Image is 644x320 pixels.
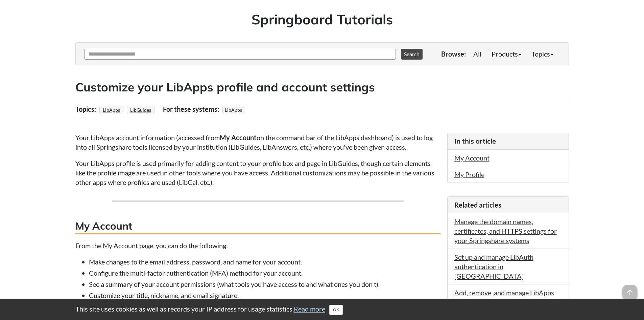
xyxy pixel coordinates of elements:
a: Read more [294,305,325,313]
div: Topics: [75,103,98,115]
div: This site uses cookies as well as records your IP address for usage statistics. [69,304,576,315]
p: Your LibApps profile is used primarily for adding content to your profile box and page in LibGuid... [75,158,440,187]
a: arrow_upward [622,285,637,294]
a: Manage the domain names, certificates, and HTTPS settings for your Springshare systems [454,217,557,244]
button: Search [401,49,423,60]
a: My Account [454,154,490,162]
span: LibApps [222,106,244,114]
span: Related articles [454,201,501,209]
a: Topics [526,47,558,61]
div: For these systems: [163,103,221,115]
h1: Springboard Tutorials [80,10,564,29]
h3: In this article [454,136,562,146]
li: Customize your title, nickname, and email signature. [89,291,440,300]
p: From the My Account page, you can do the following: [75,241,440,250]
li: Make changes to the email address, password, and name for your account. [89,257,440,266]
a: LibGuides [129,105,152,115]
a: My Profile [454,170,484,178]
h2: Customize your LibApps profile and account settings [75,79,569,95]
a: Add, remove, and manage LibApps staff & patron accounts [454,289,554,306]
h3: My Account [75,219,440,234]
li: See a summary of your account permissions (what tools you have access to and what ones you don't). [89,279,440,289]
a: Set up and manage LibAuth authentication in [GEOGRAPHIC_DATA] [454,253,533,280]
button: Close [329,305,343,315]
p: Browse: [441,49,466,59]
a: All [468,47,486,61]
li: Configure the multi-factor authentication (MFA) method for your account. [89,268,440,278]
a: LibApps [102,105,121,115]
span: arrow_upward [622,285,637,300]
a: Products [486,47,526,61]
p: Your LibApps account information (accessed from on the command bar of the LibApps dashboard) is u... [75,133,440,152]
strong: My Account [220,133,257,142]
